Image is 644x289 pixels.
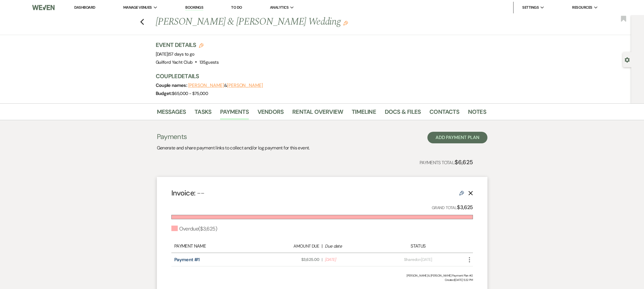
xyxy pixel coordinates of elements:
h3: Event Details [156,41,219,49]
div: Amount Due [266,243,319,250]
span: Created: [DATE] 5:32 PM [171,278,473,282]
button: Add Payment Plan [427,132,487,143]
button: [PERSON_NAME] [227,83,263,88]
span: Budget: [156,90,172,96]
h4: Invoice: [171,188,205,198]
a: Rental Overview [292,107,343,120]
div: Overdue ( $3,625 ) [171,225,217,233]
p: Grand Total: [432,203,473,212]
a: Bookings [185,5,203,10]
a: Notes [468,107,486,120]
span: $3,625.00 [266,257,319,263]
span: Couple names: [156,82,188,88]
img: Weven Logo [32,1,55,14]
h1: [PERSON_NAME] & [PERSON_NAME] Wedding [156,15,416,29]
span: | [322,257,322,263]
span: 57 days to go [169,51,195,57]
div: Due date [325,243,378,250]
div: Status [381,243,455,250]
a: Timeline [352,107,376,120]
div: on [DATE] [381,257,455,263]
span: Manage Venues [123,5,152,10]
a: Dashboard [74,5,95,10]
a: Contacts [429,107,459,120]
button: Open lead details [625,57,630,62]
h3: Couple Details [156,72,480,80]
a: Payments [220,107,249,120]
div: Payment Name [174,243,263,250]
span: Guilford Yacht Club [156,59,193,65]
div: [PERSON_NAME] & [PERSON_NAME] Payment Plan #2 [171,273,473,278]
a: To Do [231,5,242,10]
span: [DATE] [156,51,195,57]
span: [DATE] [325,257,378,263]
button: [PERSON_NAME] [188,83,224,88]
span: & [188,83,263,88]
strong: $3,625 [457,204,473,211]
span: | [168,51,195,57]
span: Shared [404,257,417,262]
a: Vendors [257,107,284,120]
span: -- [197,188,205,198]
h3: Payments [157,132,310,142]
span: 135 guests [199,59,219,65]
p: Payments Total: [420,158,473,167]
a: Docs & Files [385,107,421,120]
span: Settings [522,5,539,10]
a: Messages [157,107,186,120]
p: Generate and share payment links to collect and/or log payment for this event. [157,144,310,152]
a: Payment #1 [174,257,200,263]
span: Resources [572,5,592,10]
span: Analytics [270,5,289,10]
div: | [263,243,381,250]
a: Tasks [195,107,211,120]
strong: $6,625 [455,158,473,166]
button: Edit [343,20,348,25]
span: $65,000 - $75,000 [172,91,208,96]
